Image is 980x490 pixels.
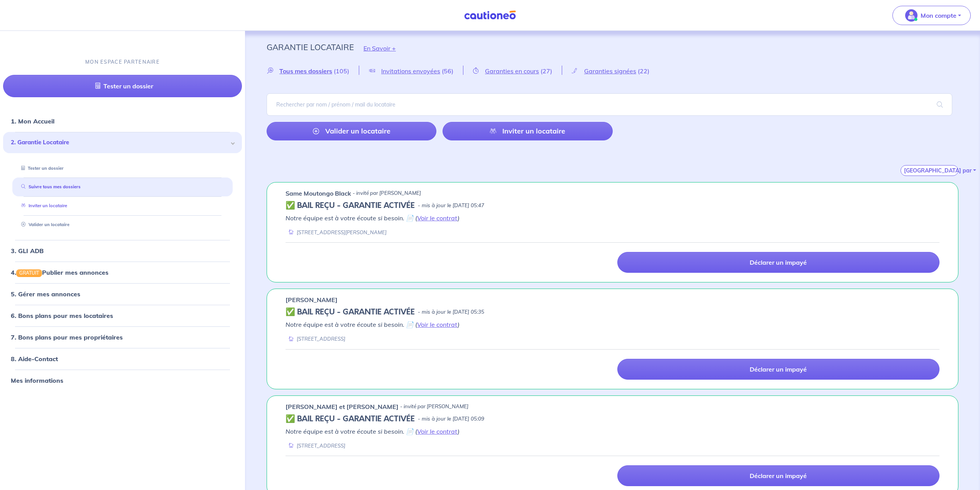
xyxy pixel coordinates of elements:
span: (56) [442,67,453,75]
a: Mes informations [11,377,63,384]
a: Valider un locataire [267,122,436,140]
span: (27) [541,67,552,75]
div: Inviter un locataire [12,199,233,212]
div: 7. Bons plans pour mes propriétaires [3,329,242,345]
a: Tester un dossier [18,166,64,171]
div: 8. Aide-Contact [3,351,242,367]
a: 1. Mon Accueil [11,117,54,125]
span: Invitations envoyées [381,67,440,75]
p: Déclarer un impayé [750,472,807,480]
a: Garanties signées(22) [562,67,659,74]
div: [STREET_ADDRESS] [286,335,345,343]
div: 5. Gérer mes annonces [3,286,242,302]
p: MON ESPACE PARTENAIRE [85,58,160,66]
p: - mis à jour le [DATE] 05:47 [418,202,484,210]
p: - mis à jour le [DATE] 05:35 [418,308,484,316]
p: - invité par [PERSON_NAME] [353,189,421,197]
em: Notre équipe est à votre écoute si besoin. 📄 ( ) [286,427,460,435]
div: 6. Bons plans pour mes locataires [3,308,242,323]
div: 1. Mon Accueil [3,113,242,129]
div: [STREET_ADDRESS] [286,442,345,449]
div: 3. GLI ADB [3,243,242,259]
span: search [928,94,952,115]
p: [PERSON_NAME] et [PERSON_NAME] [286,402,399,411]
div: Suivre tous mes dossiers [12,181,233,193]
a: 5. Gérer mes annonces [11,290,80,298]
em: Notre équipe est à votre écoute si besoin. 📄 ( ) [286,214,460,222]
p: - invité par [PERSON_NAME] [400,403,468,411]
a: 6. Bons plans pour mes locataires [11,312,113,319]
a: Voir le contrat [417,427,458,435]
a: Garanties en cours(27) [463,67,562,74]
div: Tester un dossier [12,162,233,175]
div: 2. Garantie Locataire [3,132,242,153]
em: Notre équipe est à votre écoute si besoin. 📄 ( ) [286,321,460,328]
p: Déclarer un impayé [750,259,807,266]
div: Valider un locataire [12,218,233,231]
img: illu_account_valid_menu.svg [905,9,917,22]
a: Tester un dossier [3,75,242,97]
a: Valider un locataire [18,222,69,227]
a: 3. GLI ADB [11,247,44,255]
div: Mes informations [3,373,242,388]
p: - mis à jour le [DATE] 05:09 [418,415,484,423]
a: Déclarer un impayé [617,465,940,486]
p: Déclarer un impayé [750,365,807,373]
p: Mon compte [921,11,956,20]
img: Cautioneo [461,10,519,20]
button: [GEOGRAPHIC_DATA] par [901,165,958,176]
p: [PERSON_NAME] [286,295,338,304]
span: Garanties signées [584,67,636,75]
a: Voir le contrat [417,321,458,328]
p: Same Moutongo Black [286,189,351,198]
input: Rechercher par nom / prénom / mail du locataire [267,93,952,116]
a: Déclarer un impayé [617,252,940,273]
div: state: CONTRACT-VALIDATED, Context: IN-MANAGEMENT,IN-MANAGEMENT [286,308,939,317]
a: Inviter un locataire [443,122,612,140]
span: (105) [334,67,349,75]
div: state: CONTRACT-VALIDATED, Context: IN-MANAGEMENT,IN-MANAGEMENT [286,414,939,424]
h5: ✅ BAIL REÇU - GARANTIE ACTIVÉE [286,308,415,317]
a: 8. Aide-Contact [11,355,58,363]
div: 4.GRATUITPublier mes annonces [3,265,242,280]
h5: ✅ BAIL REÇU - GARANTIE ACTIVÉE [286,414,415,424]
a: Tous mes dossiers(105) [267,67,359,74]
p: Garantie Locataire [267,40,354,54]
a: Suivre tous mes dossiers [18,184,81,189]
span: 2. Garantie Locataire [11,138,228,147]
a: 7. Bons plans pour mes propriétaires [11,333,123,341]
a: Inviter un locataire [18,203,67,208]
span: (22) [638,67,649,75]
span: Tous mes dossiers [279,67,332,75]
a: Voir le contrat [417,214,458,222]
a: Déclarer un impayé [617,359,940,380]
div: [STREET_ADDRESS][PERSON_NAME] [286,229,387,236]
span: Garanties en cours [485,67,539,75]
button: illu_account_valid_menu.svgMon compte [892,6,971,25]
button: En Savoir + [354,37,406,59]
div: state: CONTRACT-VALIDATED, Context: IN-MANAGEMENT,IN-MANAGEMENT [286,201,939,210]
h5: ✅ BAIL REÇU - GARANTIE ACTIVÉE [286,201,415,210]
a: Invitations envoyées(56) [359,67,463,74]
a: 4.GRATUITPublier mes annonces [11,269,108,276]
